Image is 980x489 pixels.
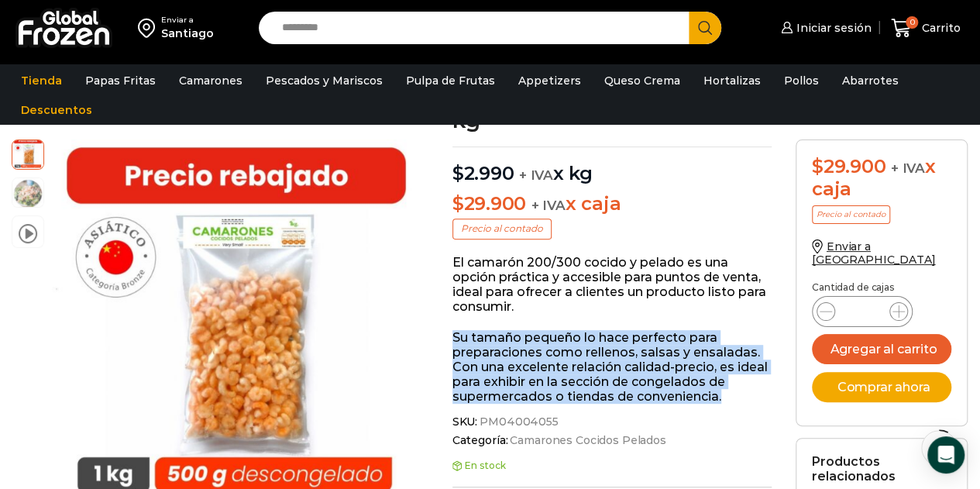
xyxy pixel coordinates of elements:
a: Iniciar sesión [777,12,872,43]
span: very-small [12,178,43,209]
span: + IVA [531,198,566,213]
div: Santiago [161,26,214,41]
p: El camarón 200/300 cocido y pelado es una opción práctica y accesible para puntos de venta, ideal... [452,255,772,315]
a: Papas Fritas [77,66,163,95]
a: Pescados y Mariscos [258,66,390,95]
button: Search button [689,12,721,44]
span: $ [452,192,464,215]
p: x caja [452,193,772,215]
h2: Productos relacionados [812,454,951,484]
p: En stock [452,460,772,471]
p: Precio al contado [452,219,552,239]
span: $ [452,162,464,184]
button: Agregar al carrito [812,334,951,364]
img: address-field-icon.svg [138,15,161,41]
span: Iniciar sesión [793,20,872,36]
a: Hortalizas [696,66,769,95]
span: Carrito [918,20,961,36]
p: x kg [452,146,772,185]
a: Queso Crema [597,66,688,95]
a: Appetizers [511,66,589,95]
a: Pulpa de Frutas [398,66,503,95]
bdi: 2.990 [452,162,514,184]
a: 0 Carrito [887,10,965,46]
bdi: 29.900 [452,192,526,215]
span: SKU: [452,415,772,429]
a: Pollos [776,66,827,95]
span: $ [812,155,824,177]
a: Camarones Cocidos Pelados [507,434,666,447]
a: Camarones [171,66,250,95]
div: Open Intercom Messenger [927,436,965,474]
span: 0 [906,16,918,29]
a: Abarrotes [834,66,906,95]
button: Comprar ahora [812,372,951,402]
p: Cantidad de cajas [812,282,951,293]
span: PM04004055 [477,415,559,429]
bdi: 29.900 [812,155,885,177]
h1: Camarón Cocido Pelado Very Small – Bronze – Caja 10 kg [452,66,772,131]
a: Enviar a [GEOGRAPHIC_DATA] [812,239,936,267]
p: Su tamaño pequeño lo hace perfecto para preparaciones como rellenos, salsas y ensaladas. Con una ... [452,330,772,405]
div: Enviar a [161,15,214,26]
p: Precio al contado [812,205,890,224]
div: x caja [812,156,951,201]
a: Tienda [13,66,70,95]
span: + IVA [891,160,925,176]
span: Categoría: [452,434,772,447]
span: very small [12,138,43,169]
input: Product quantity [848,301,877,322]
a: Descuentos [13,95,100,125]
span: + IVA [519,167,553,183]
